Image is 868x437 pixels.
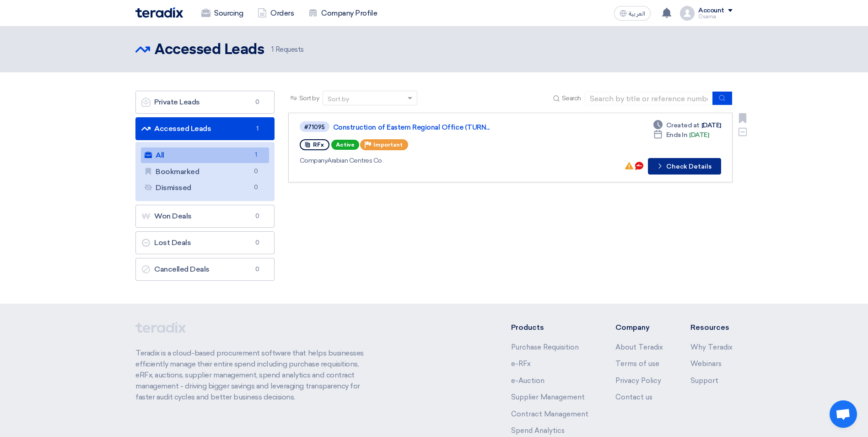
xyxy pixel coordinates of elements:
[301,3,384,23] a: Company Profile
[511,343,579,351] a: Purchase Requisition
[328,94,349,104] div: Sort by
[511,377,545,385] a: e-Auction
[251,150,262,160] span: 1
[511,393,585,401] a: Supplier Management
[629,11,645,17] span: العربية
[615,377,661,385] a: Privacy Policy
[194,3,250,23] a: Sourcing
[830,400,857,428] a: Open chat
[252,238,263,247] span: 0
[690,360,722,368] a: Webinars
[698,14,733,19] div: Osama
[615,343,663,351] a: About Teradix
[304,124,325,130] div: #71095
[141,147,269,163] a: All
[252,98,263,107] span: 0
[653,130,709,140] div: [DATE]
[252,124,263,133] span: 1
[135,117,275,140] a: Accessed Leads1
[252,212,263,221] span: 0
[333,123,562,131] a: Construction of Eastern Regional Office (TURN...
[653,120,721,130] div: [DATE]
[562,93,581,103] span: Search
[252,265,263,274] span: 0
[271,44,304,55] span: Requests
[511,410,588,418] a: Contract Management
[511,322,588,333] li: Products
[690,343,733,351] a: Why Teradix
[615,360,659,368] a: Terms of use
[698,7,724,15] div: Account
[141,180,269,196] a: Dismissed
[511,360,531,368] a: e-RFx
[313,142,324,148] span: RFx
[251,167,262,176] span: 0
[135,231,275,254] a: Lost Deals0
[615,322,663,333] li: Company
[251,183,262,192] span: 0
[135,7,183,18] img: Teradix logo
[666,130,688,140] span: Ends In
[155,41,264,59] h2: Accessed Leads
[135,348,374,403] p: Teradix is a cloud-based procurement software that helps businesses efficiently manage their enti...
[135,91,275,114] a: Private Leads0
[135,258,275,281] a: Cancelled Deals0
[690,322,733,333] li: Resources
[373,142,403,148] span: Important
[511,426,565,435] a: Spend Analytics
[585,92,713,105] input: Search by title or reference number
[300,156,564,165] div: Arabian Centres Co.
[666,120,700,130] span: Created at
[300,157,328,164] span: Company
[680,6,695,21] img: profile_test.png
[299,93,319,103] span: Sort by
[331,140,359,150] span: Active
[135,205,275,228] a: Won Deals0
[690,377,718,385] a: Support
[250,3,301,23] a: Orders
[614,6,651,21] button: العربية
[141,164,269,180] a: Bookmarked
[271,45,274,54] span: 1
[648,158,721,175] button: Check Details
[615,393,652,401] a: Contact us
